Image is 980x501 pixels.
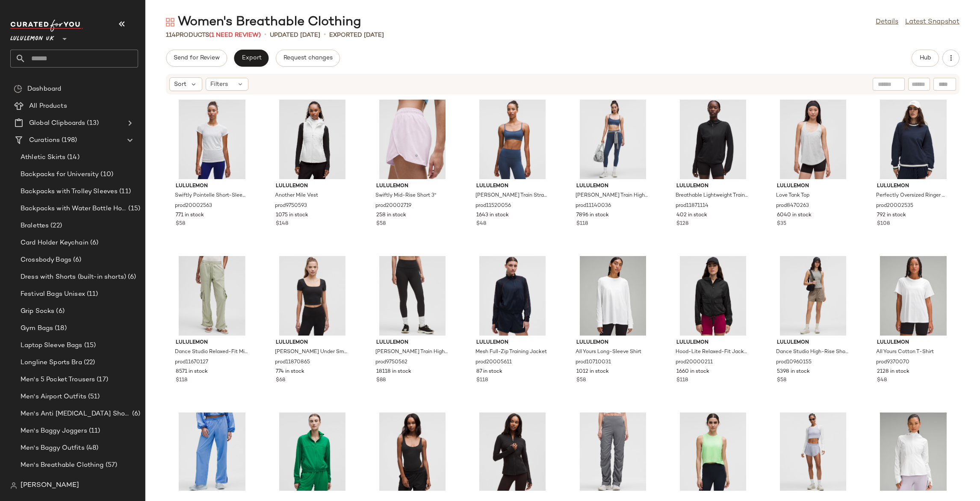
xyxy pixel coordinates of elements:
span: Global Clipboards [29,118,85,128]
span: Love Tank Top [776,192,809,200]
span: lululemon [276,183,348,190]
span: Backpacks with Water Bottle Holder [21,204,127,214]
img: LW5EPSS_071150_1 [570,100,656,179]
span: prod9750593 [275,202,307,210]
img: LW5CQDS_0001_1 [369,256,456,336]
span: prod20000211 [676,359,713,366]
span: Lululemon UK [10,29,54,44]
img: LW3GQ6S_0001_1 [469,413,556,492]
span: Dance Studio High-Rise Short 3.5" [776,348,849,356]
span: prod11871114 [676,202,708,210]
span: Crossbody Bags [21,255,71,265]
span: Athletic Skirts [21,153,65,162]
span: Swiftly Pointelle Short-Sleeve Shirt Hip Length [175,192,248,200]
span: $68 [276,377,285,384]
span: prod8470263 [776,202,809,210]
img: LW4CJAS_0001_1 [670,100,756,179]
span: All Products [29,101,67,111]
span: Another Mile Vest [275,192,318,200]
span: 1012 in stock [576,368,609,376]
span: $118 [476,377,488,384]
img: svg%3e [166,18,174,27]
span: [PERSON_NAME] Train High-Rise Tight with Pockets 25" [576,192,648,200]
span: (14) [65,153,80,162]
span: $128 [676,220,688,228]
span: lululemon [576,339,649,347]
span: 87 in stock [476,368,502,376]
span: (22) [49,221,62,231]
span: $88 [376,377,386,384]
span: 2128 in stock [877,368,909,376]
span: lululemon [777,183,850,190]
span: (198) [60,136,77,145]
span: prod20002719 [375,202,411,210]
span: prod10960155 [776,359,812,366]
span: lululemon [777,339,850,347]
span: Men's Baggy Outfits [21,443,85,453]
span: Laptop Sleeve Bags [21,341,83,351]
span: 6040 in stock [777,212,812,219]
span: lululemon [176,183,248,190]
span: Backpacks with Trolley Sleeves [21,187,118,197]
div: Products [166,31,261,40]
span: Dress with Shorts (built-in shorts) [21,272,126,282]
span: prod11520056 [475,202,511,210]
span: (11) [87,426,100,436]
span: (15) [83,341,96,351]
span: Curations [29,136,60,145]
img: LW1FFCS_0001_1 [369,413,456,492]
span: 402 in stock [676,212,707,219]
span: lululemon [276,339,348,347]
span: 8571 in stock [176,368,208,376]
img: svg%3e [14,85,22,93]
span: Export [241,55,261,62]
span: Dashboard [27,84,61,94]
span: Men's Anti [MEDICAL_DATA] Shorts [21,409,130,419]
span: Gym Bags [21,324,53,333]
span: (6) [130,409,140,419]
span: • [324,30,326,40]
span: [PERSON_NAME] [21,480,79,491]
span: prod11670127 [175,359,208,366]
span: All Yours Cotton T-Shirt [876,348,934,356]
button: Hub [912,50,939,67]
img: LW3JYZS_071555_1 [469,256,556,336]
img: svg%3e [10,482,17,489]
a: Details [876,17,898,27]
span: $58 [376,220,386,228]
span: (11) [85,289,98,299]
span: lululemon [576,183,649,190]
span: Grip Socks [21,306,54,316]
span: lululemon [176,339,248,347]
span: prod20002535 [876,202,913,210]
span: 5398 in stock [777,368,810,376]
span: lululemon [877,339,950,347]
span: 774 in stock [276,368,304,376]
span: [PERSON_NAME] Under SmoothCover Square-Neck T-Shirt [275,348,348,356]
span: Filters [210,80,228,89]
img: LW2DQ0S_071150_1 [469,100,556,179]
span: Sort [174,80,186,89]
span: prod10710031 [576,359,611,366]
span: prod20005611 [475,359,512,366]
span: Breathable Lightweight Training Jacket [676,192,748,200]
div: Women's Breathable Clothing [166,14,361,31]
span: lululemon [676,339,749,347]
button: Export [234,50,269,67]
img: LW3FSLS_0002_1 [570,256,656,336]
img: LW3IKWS_0001_1 [269,256,355,336]
span: (48) [85,443,99,453]
span: $48 [476,220,486,228]
span: Hub [919,55,931,62]
span: Longline Sports Bra [21,358,82,368]
span: lululemon [476,183,549,190]
span: [PERSON_NAME] Train High-Rise Tight 25" [375,348,448,356]
span: Send for Review [173,55,220,62]
span: 1660 in stock [676,368,709,376]
span: 771 in stock [176,212,204,219]
span: • [264,30,266,40]
span: Hood-Lite Relaxed-Fit Jacket [676,348,748,356]
span: (13) [85,118,99,128]
img: LW4BT7S_0002_1 [269,100,355,179]
img: LW3IC5S_063775_1 [269,413,355,492]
